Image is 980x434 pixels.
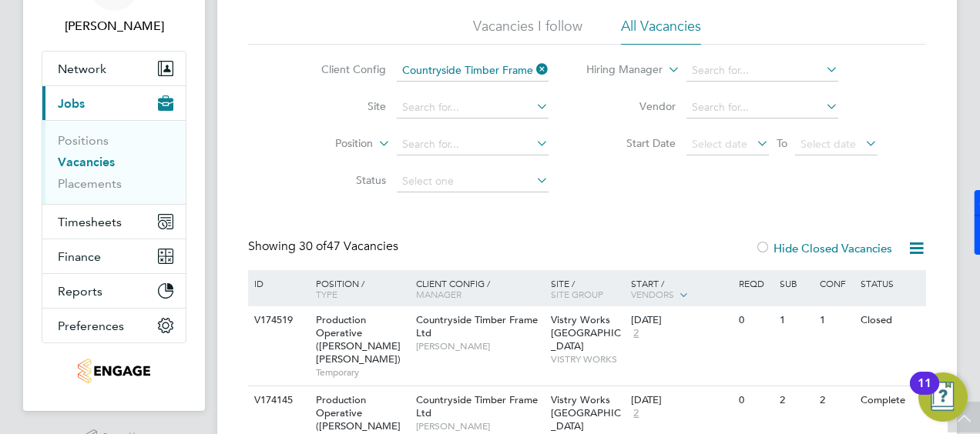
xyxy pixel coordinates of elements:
[299,239,398,254] span: 47 Vacancies
[58,249,101,264] span: Finance
[42,239,186,273] button: Finance
[397,60,549,82] input: Search for...
[416,340,543,352] span: [PERSON_NAME]
[816,386,856,415] div: 2
[42,274,186,308] button: Reports
[686,97,838,119] input: Search for...
[631,394,731,407] div: [DATE]
[918,383,931,403] div: 11
[299,239,327,254] span: 30 of
[297,62,386,76] label: Client Config
[304,270,412,307] div: Position /
[918,372,968,422] button: Open Resource Center, 11 new notifications
[631,327,641,340] span: 2
[755,241,892,255] label: Hide Closed Vacancies
[473,17,582,45] li: Vacancies I follow
[631,288,674,300] span: Vendors
[397,171,549,192] input: Select one
[58,319,124,333] span: Preferences
[627,270,735,309] div: Start /
[42,359,186,383] a: Go to home page
[397,97,549,119] input: Search for...
[316,313,401,366] span: Production Operative ([PERSON_NAME] [PERSON_NAME])
[772,133,792,153] span: To
[250,386,304,415] div: V174145
[248,239,401,255] div: Showing
[416,313,538,339] span: Countryside Timber Frame Ltd
[857,270,924,296] div: Status
[587,136,676,150] label: Start Date
[58,284,102,299] span: Reports
[42,309,186,342] button: Preferences
[284,136,373,152] label: Position
[621,17,701,45] li: All Vacancies
[250,306,304,335] div: V174519
[816,306,856,335] div: 1
[776,270,816,296] div: Sub
[42,17,186,35] span: Kerry Asawla
[58,176,122,191] a: Placements
[58,133,109,148] a: Positions
[416,288,461,300] span: Manager
[412,270,547,307] div: Client Config /
[58,215,122,229] span: Timesheets
[250,270,304,296] div: ID
[78,359,149,383] img: thornbaker-logo-retina.png
[42,120,186,204] div: Jobs
[776,386,816,415] div: 2
[692,137,747,151] span: Select date
[42,86,186,120] button: Jobs
[547,270,628,307] div: Site /
[800,137,856,151] span: Select date
[297,99,386,113] label: Site
[416,393,538,419] span: Countryside Timber Frame Ltd
[735,270,775,296] div: Reqd
[42,205,186,239] button: Timesheets
[316,288,337,300] span: Type
[58,62,106,76] span: Network
[297,173,386,187] label: Status
[587,99,676,113] label: Vendor
[686,60,838,82] input: Search for...
[735,306,775,335] div: 0
[551,393,621,432] span: Vistry Works [GEOGRAPHIC_DATA]
[416,420,543,432] span: [PERSON_NAME]
[58,155,115,169] a: Vacancies
[397,134,549,155] input: Search for...
[735,386,775,415] div: 0
[574,62,663,78] label: Hiring Manager
[316,366,408,379] span: Temporary
[816,270,856,296] div: Conf
[551,288,603,300] span: Site Group
[551,353,624,366] span: VISTRY WORKS
[58,96,85,111] span: Jobs
[42,52,186,85] button: Network
[631,314,731,327] div: [DATE]
[551,313,621,352] span: Vistry Works [GEOGRAPHIC_DATA]
[857,306,924,335] div: Closed
[857,386,924,415] div: Complete
[631,407,641,420] span: 2
[776,306,816,335] div: 1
